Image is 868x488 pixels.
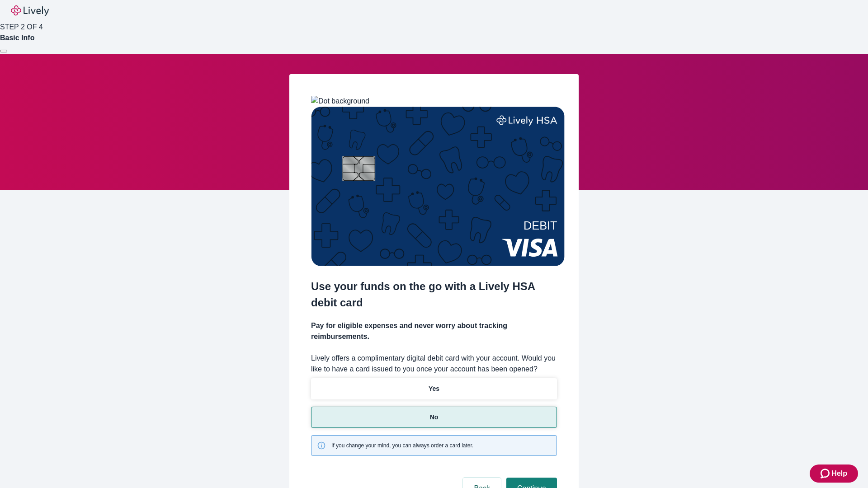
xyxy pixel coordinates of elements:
span: Help [831,468,847,479]
p: Yes [429,384,439,394]
span: If you change your mind, you can always order a card later. [331,441,473,450]
button: No [311,407,557,428]
button: Yes [311,378,557,399]
p: No [430,413,439,422]
img: Dot background [311,96,369,107]
img: Debit card [311,107,565,266]
h2: Use your funds on the go with a Lively HSA debit card [311,278,557,311]
h4: Pay for eligible expenses and never worry about tracking reimbursements. [311,320,557,342]
img: Lively [11,5,49,16]
label: Lively offers a complimentary digital debit card with your account. Would you like to have a card... [311,353,557,375]
button: Zendesk support iconHelp [810,465,858,483]
svg: Zendesk support icon [821,468,831,479]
